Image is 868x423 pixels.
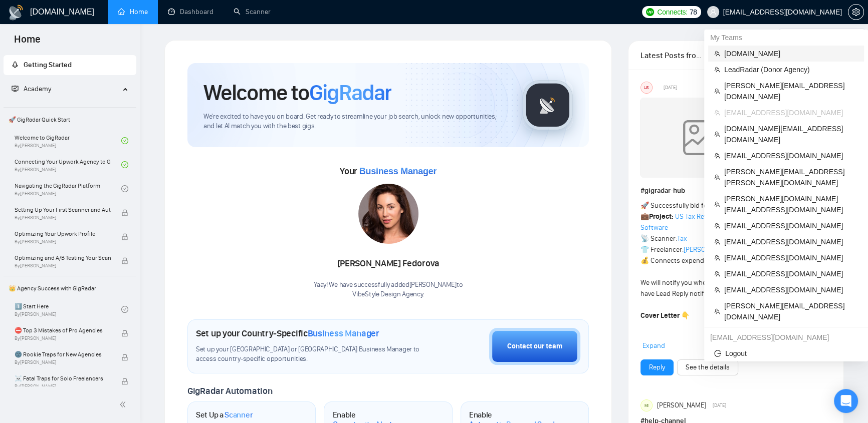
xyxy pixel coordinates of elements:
span: team [714,110,720,116]
span: [PERSON_NAME][DOMAIN_NAME][EMAIL_ADDRESS][DOMAIN_NAME] [724,193,858,215]
a: Navigating the GigRadar PlatformBy[PERSON_NAME] [15,178,121,200]
div: Contact our team [507,341,562,352]
a: Connecting Your Upwork Agency to GigRadarBy[PERSON_NAME] [15,154,121,176]
a: [PERSON_NAME] [684,245,733,254]
span: GigRadar [309,79,391,106]
div: oleksii.b@gigradar.io [704,329,868,345]
div: Yaay! We have successfully added [PERSON_NAME] to [314,280,463,299]
span: By [PERSON_NAME] [15,263,111,269]
span: LeadRadar (Donor Agency) [724,64,858,75]
span: [DOMAIN_NAME] [724,48,858,59]
span: [PERSON_NAME][EMAIL_ADDRESS][DOMAIN_NAME] [724,300,858,322]
span: logout [714,350,721,357]
span: lock [121,330,128,337]
span: setting [848,8,863,16]
span: Academy [24,85,51,93]
span: team [714,67,720,73]
button: setting [848,4,864,20]
span: Connects: [657,7,687,18]
span: team [714,131,720,137]
span: [PERSON_NAME] [657,400,706,411]
p: VibeStyle Design Agency . [314,290,463,299]
span: Business Manager [308,328,379,339]
span: Expand [642,341,665,350]
span: team [714,255,720,261]
span: Latest Posts from the GigRadar Community [640,49,703,62]
span: [EMAIL_ADDRESS][DOMAIN_NAME] [724,150,858,161]
span: By [PERSON_NAME] [15,335,111,341]
div: [PERSON_NAME] Fedorova [314,255,463,272]
span: team [714,174,720,180]
span: Logout [714,348,858,359]
img: upwork-logo.png [646,8,654,16]
li: Getting Started [4,55,136,75]
strong: Project: [649,212,674,221]
span: team [714,287,720,293]
span: team [714,201,720,207]
span: ☠️ Fatal Traps for Solo Freelancers [15,373,111,383]
span: GigRadar Automation [187,385,272,396]
a: Welcome to GigRadarBy[PERSON_NAME] [15,130,121,152]
span: team [714,51,720,57]
span: check-circle [121,306,128,313]
h1: # gigradar-hub [640,185,831,196]
span: By [PERSON_NAME] [15,239,111,245]
span: [DATE] [713,401,726,410]
span: lock [121,378,128,385]
button: See the details [677,359,738,375]
span: 👑 Agency Success with GigRadar [5,278,135,298]
span: Optimizing Your Upwork Profile [15,229,111,239]
span: Optimizing and A/B Testing Your Scanner for Better Results [15,253,111,263]
img: 1706120969076-multi-246.jpg [358,184,418,244]
span: Academy [12,85,51,93]
span: [EMAIL_ADDRESS][DOMAIN_NAME] [724,107,858,118]
span: ⛔ Top 3 Mistakes of Pro Agencies [15,325,111,335]
div: US [641,82,652,93]
span: double-left [119,399,129,409]
span: 🚀 GigRadar Quick Start [5,110,135,130]
strong: Cover Letter 👇 [640,311,690,320]
span: Business Manager [359,166,437,176]
a: homeHome [118,8,148,16]
span: By [PERSON_NAME] [15,383,111,389]
span: [EMAIL_ADDRESS][DOMAIN_NAME] [724,236,858,247]
span: lock [121,257,128,264]
span: user [710,9,717,16]
span: [EMAIL_ADDRESS][DOMAIN_NAME] [724,220,858,231]
img: gigradar-logo.png [523,80,573,130]
span: Home [6,32,49,53]
span: check-circle [121,161,128,168]
span: Your [340,166,437,177]
span: Setting Up Your First Scanner and Auto-Bidder [15,205,111,215]
a: Tax [677,234,687,243]
span: team [714,88,720,94]
a: See the details [686,362,730,373]
span: Scanner [225,410,253,420]
span: check-circle [121,137,128,144]
span: Set up your [GEOGRAPHIC_DATA] or [GEOGRAPHIC_DATA] Business Manager to access country-specific op... [196,345,426,364]
span: lock [121,354,128,361]
span: team [714,271,720,277]
div: Open Intercom Messenger [834,389,858,413]
div: My Teams [704,30,868,46]
h1: Set Up a [196,410,253,420]
span: lock [121,209,128,216]
span: By [PERSON_NAME] [15,359,111,365]
span: [PERSON_NAME][EMAIL_ADDRESS][PERSON_NAME][DOMAIN_NAME] [724,166,858,188]
a: dashboardDashboard [168,8,213,16]
span: [EMAIL_ADDRESS][DOMAIN_NAME] [724,268,858,279]
span: team [714,223,720,229]
img: weqQh+iSagEgQAAAABJRU5ErkJggg== [640,98,761,178]
img: logo [8,5,24,21]
span: [EMAIL_ADDRESS][DOMAIN_NAME] [724,252,858,263]
span: lock [121,233,128,240]
span: 🌚 Rookie Traps for New Agencies [15,349,111,359]
span: By [PERSON_NAME] [15,215,111,221]
span: check-circle [121,185,128,192]
span: team [714,308,720,314]
span: team [714,239,720,245]
span: [PERSON_NAME][EMAIL_ADDRESS][DOMAIN_NAME] [724,80,858,102]
span: 78 [690,7,697,18]
button: Reply [640,359,674,375]
span: [DATE] [664,83,677,92]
